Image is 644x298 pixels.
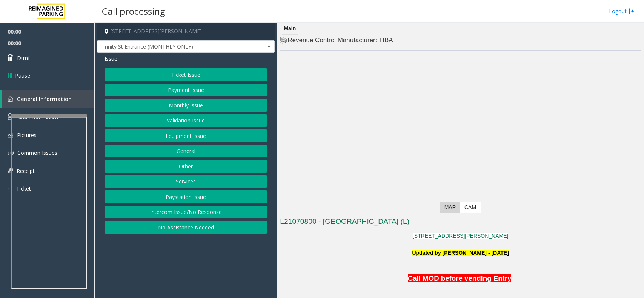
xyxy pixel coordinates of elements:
a: Logout [609,7,635,15]
img: 'icon' [8,185,12,192]
img: 'icon' [8,150,14,156]
span: Pause [15,72,30,79]
h3: L21070800 - [GEOGRAPHIC_DATA] (L) [280,217,641,229]
img: 'icon' [8,168,13,173]
span: Trinity St Entrance (MONTHLY ONLY) [97,41,239,53]
button: Equipment Issue [105,129,267,142]
span: Dtmf [17,54,30,62]
font: Updated by [PERSON_NAME] - [DATE] [412,250,509,256]
img: 'icon' [8,96,13,102]
button: Paystation Issue [105,190,267,203]
h4: [STREET_ADDRESS][PERSON_NAME] [97,23,275,40]
button: Monthly Issue [105,99,267,112]
button: Other [105,160,267,173]
button: Validation Issue [105,114,267,127]
button: Ticket Issue [105,68,267,81]
label: CAM [460,202,481,213]
h4: Revenue Control Manufacturer: TIBA [280,36,641,45]
span: General Information [17,95,72,102]
img: logout [629,7,635,15]
button: Services [105,175,267,188]
span: Call MOD before vending Entry [408,274,512,282]
img: 'icon' [8,133,13,138]
img: 'icon' [8,113,12,120]
button: Intercom Issue/No Response [105,206,267,219]
label: Map [440,202,460,213]
h3: Call processing [98,2,169,20]
button: No Assistance Needed [105,221,267,234]
button: General [105,145,267,157]
div: Main [282,23,298,35]
span: Issue [105,55,117,63]
a: [STREET_ADDRESS][PERSON_NAME] [413,233,509,239]
button: Payment Issue [105,84,267,96]
span: Rate Information [16,113,58,120]
a: General Information [2,90,94,108]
